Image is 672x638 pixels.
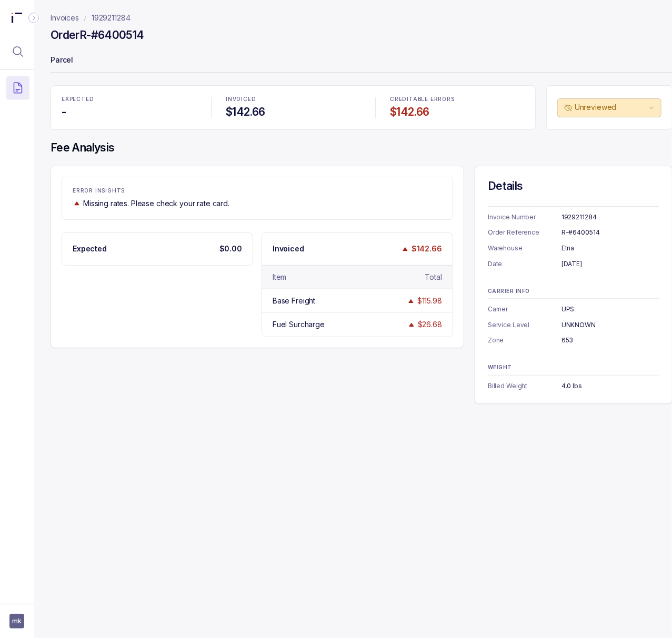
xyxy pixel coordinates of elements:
p: Invoice Number [488,212,561,222]
p: Invoiced [273,244,304,254]
img: trend image [401,245,409,253]
div: Etna [561,243,659,254]
div: $26.68 [418,319,442,330]
button: Menu Icon Button MagnifyingGlassIcon [6,40,29,63]
div: Collapse Icon [27,12,40,24]
p: ERROR INSIGHTS [73,188,442,194]
a: Invoices [51,13,79,23]
p: $142.66 [412,244,442,254]
h4: $142.66 [390,105,525,119]
h4: Details [488,179,659,194]
div: $115.98 [417,296,442,306]
p: Carrier [488,304,561,315]
button: Unreviewed [557,98,661,117]
p: Billed Weight [488,381,561,391]
p: INVOICED [226,96,360,103]
a: 1929211284 [92,13,131,23]
button: User initials [9,614,24,629]
p: EXPECTED [62,96,196,103]
p: Service Level [488,320,561,330]
p: Missing rates. Please check your rate card. [83,198,229,209]
p: Expected [73,244,107,254]
p: Zone [488,335,561,346]
button: Menu Icon Button DocumentTextIcon [6,76,29,99]
img: trend image [407,297,415,305]
p: Unreviewed [575,102,646,113]
p: WEIGHT [488,364,659,371]
div: UNKNOWN [561,320,659,330]
div: R-#6400514 [561,227,659,238]
div: 1929211284 [561,212,659,222]
p: Warehouse [488,243,561,254]
div: Total [425,272,442,282]
nav: breadcrumb [51,13,131,23]
div: [DATE] [561,259,659,269]
div: 4.0 lbs [561,381,659,391]
p: $0.00 [219,244,242,254]
div: Base Freight [273,296,315,306]
div: Item [273,272,286,282]
h4: - [62,105,196,119]
div: UPS [561,304,659,315]
p: Date [488,259,561,269]
img: trend image [407,321,416,329]
h4: Order R-#6400514 [51,28,144,43]
h4: $142.66 [226,105,360,119]
p: CARRIER INFO [488,288,659,295]
p: Order Reference [488,227,561,238]
img: trend image [73,199,81,207]
div: Fuel Surcharge [273,319,325,330]
div: 653 [561,335,659,346]
p: CREDITABLE ERRORS [390,96,525,103]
